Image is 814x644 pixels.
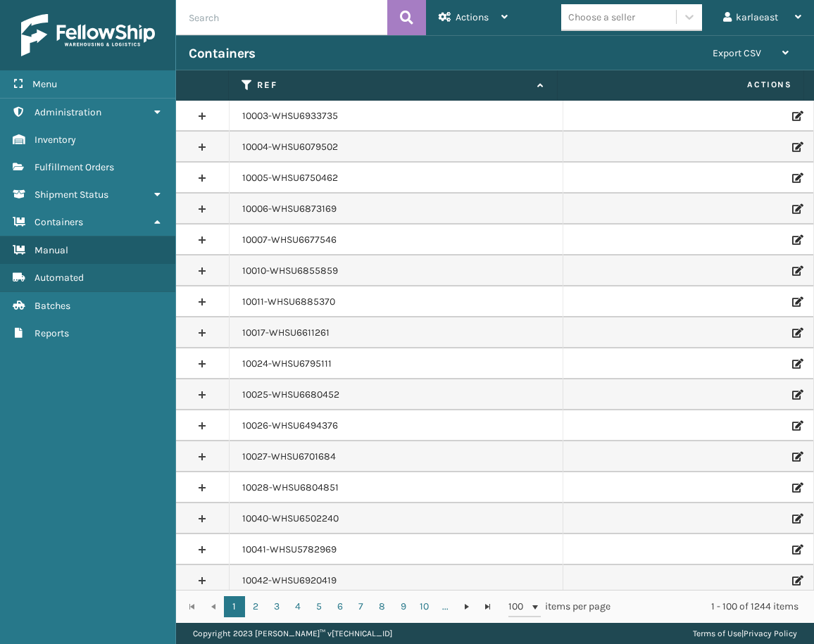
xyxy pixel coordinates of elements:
a: 4 [287,596,308,617]
a: 10003-WHSU6933735 [242,109,338,123]
span: Menu [32,78,57,90]
a: 10011-WHSU6885370 [242,295,335,309]
i: Edit [792,173,801,183]
i: Edit [792,421,801,431]
i: Edit [792,452,801,462]
a: 6 [330,596,351,617]
a: Go to the last page [477,596,499,617]
i: Edit [792,483,801,493]
span: Reports [35,327,69,339]
a: 1 [224,596,245,617]
a: 10027-WHSU6701684 [242,450,336,464]
span: Batches [35,300,70,312]
i: Edit [792,328,801,338]
a: 10024-WHSU6795111 [242,357,332,371]
i: Edit [792,576,801,586]
i: Edit [792,142,801,152]
i: Edit [792,111,801,121]
i: Edit [792,359,801,369]
span: Actions [456,11,489,23]
span: Go to the next page [461,601,472,612]
span: items per page [508,596,611,617]
a: Terms of Use [693,629,741,638]
h3: Containers [189,45,255,62]
a: 10025-WHSU6680452 [242,388,339,402]
a: Go to the next page [456,596,477,617]
i: Edit [792,235,801,245]
a: 10006-WHSU6873169 [242,202,337,216]
p: Copyright 2023 [PERSON_NAME]™ v [TECHNICAL_ID] [193,623,392,644]
span: Containers [35,216,83,228]
img: logo [21,14,155,56]
span: Actions [562,73,801,96]
label: Ref [257,79,530,91]
i: Edit [792,514,801,524]
span: Go to the last page [482,601,494,612]
span: 100 [508,600,530,614]
a: ... [435,596,456,617]
a: 10010-WHSU6855859 [242,264,338,278]
a: 10005-WHSU6750462 [242,171,338,185]
a: 10042-WHSU6920419 [242,574,337,588]
div: Choose a seller [568,10,635,25]
span: Automated [35,272,84,284]
a: Privacy Policy [744,629,797,638]
a: 10041-WHSU5782969 [242,543,337,557]
i: Edit [792,297,801,307]
a: 10004-WHSU6079502 [242,140,338,154]
span: Administration [35,106,101,118]
i: Edit [792,545,801,555]
a: 9 [393,596,414,617]
a: 10007-WHSU6677546 [242,233,337,247]
a: 10 [414,596,435,617]
span: Manual [35,244,68,256]
div: 1 - 100 of 1244 items [630,600,799,614]
span: Inventory [35,134,76,146]
a: 10026-WHSU6494376 [242,419,338,433]
a: 10028-WHSU6804851 [242,481,339,495]
span: Export CSV [713,47,761,59]
i: Edit [792,204,801,214]
a: 10017-WHSU6611261 [242,326,330,340]
a: 3 [266,596,287,617]
a: 8 [372,596,393,617]
span: Fulfillment Orders [35,161,114,173]
a: 5 [308,596,330,617]
a: 10040-WHSU6502240 [242,512,339,526]
div: | [693,623,797,644]
a: 7 [351,596,372,617]
i: Edit [792,390,801,400]
i: Edit [792,266,801,276]
span: Shipment Status [35,189,108,201]
a: 2 [245,596,266,617]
